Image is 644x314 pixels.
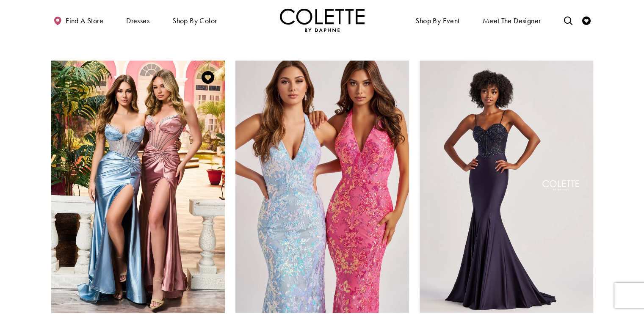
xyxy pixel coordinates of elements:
[415,17,459,25] span: Shop By Event
[580,8,593,32] a: Check Wishlist
[124,8,152,32] span: Dresses
[170,8,219,32] span: Shop by color
[420,61,593,313] a: Visit Colette by Daphne Style No. CL8515 Page
[199,69,217,86] a: Add to Wishlist
[413,8,462,32] span: Shop By Event
[561,8,574,32] a: Toggle search
[483,17,541,25] span: Meet the designer
[280,8,365,32] img: Colette by Daphne
[280,8,365,32] a: Visit Home Page
[51,8,105,32] a: Find a store
[66,17,103,25] span: Find a store
[172,17,217,25] span: Shop by color
[235,61,409,313] a: Visit Colette by Daphne Style No. CL8495 Page
[51,61,225,313] a: Visit Colette by Daphne Style No. CL8560 Page
[126,17,149,25] span: Dresses
[481,8,543,32] a: Meet the designer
